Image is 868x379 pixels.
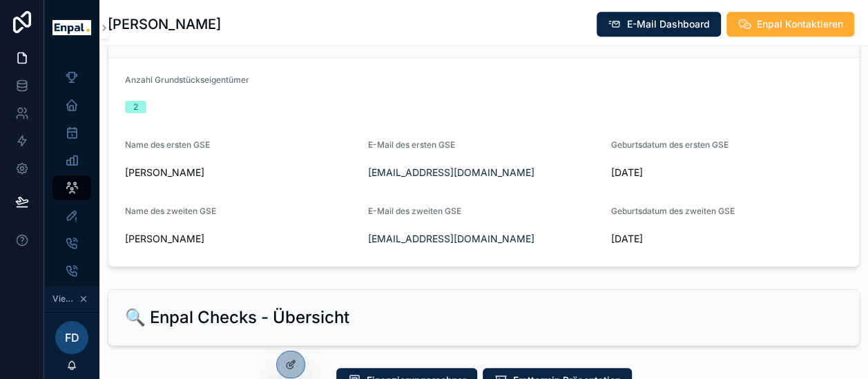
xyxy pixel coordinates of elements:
[610,206,734,216] span: Geburtsdatum des zweiten GSE
[125,232,357,246] span: [PERSON_NAME]
[44,55,99,286] div: scrollable content
[627,17,710,31] span: E-Mail Dashboard
[368,206,461,216] span: E-Mail des zweiten GSE
[368,232,534,246] a: [EMAIL_ADDRESS][DOMAIN_NAME]
[610,139,728,150] span: Geburtsdatum des ersten GSE
[133,101,138,113] div: 2
[65,329,79,346] span: FD
[125,307,349,329] h2: 🔍 Enpal Checks - Übersicht
[757,17,843,31] span: Enpal Kontaktieren
[610,166,842,179] span: [DATE]
[125,139,210,150] span: Name des ersten GSE
[610,232,842,246] span: [DATE]
[125,166,357,179] span: [PERSON_NAME]
[125,75,249,85] span: Anzahl Grundstückseigentümer
[108,14,221,34] h1: [PERSON_NAME]
[597,12,721,37] button: E-Mail Dashboard
[726,12,854,37] button: Enpal Kontaktieren
[368,139,455,150] span: E-Mail des ersten GSE
[52,293,76,304] span: Viewing as [PERSON_NAME]
[52,20,91,35] img: App logo
[368,166,534,179] a: [EMAIL_ADDRESS][DOMAIN_NAME]
[125,206,216,216] span: Name des zweiten GSE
